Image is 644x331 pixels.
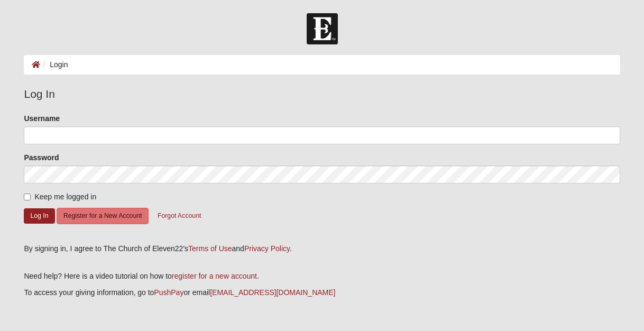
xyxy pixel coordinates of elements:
button: Register for a New Account [57,208,149,224]
label: Username [24,113,60,124]
a: [EMAIL_ADDRESS][DOMAIN_NAME] [210,288,335,297]
span: Keep me logged in [34,192,96,201]
p: To access your giving information, go to or email [24,287,620,298]
label: Password [24,152,59,163]
input: Keep me logged in [24,194,31,200]
a: Terms of Use [188,244,232,253]
div: By signing in, I agree to The Church of Eleven22's and . [24,243,620,254]
legend: Log In [24,86,620,103]
img: Church of Eleven22 Logo [307,13,338,44]
button: Forgot Account [151,208,208,224]
a: register for a new account [172,272,257,280]
a: Privacy Policy [244,244,290,253]
button: Log In [24,208,54,224]
p: Need help? Here is a video tutorial on how to . [24,271,620,282]
a: PushPay [154,288,183,297]
li: Login [40,59,68,70]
